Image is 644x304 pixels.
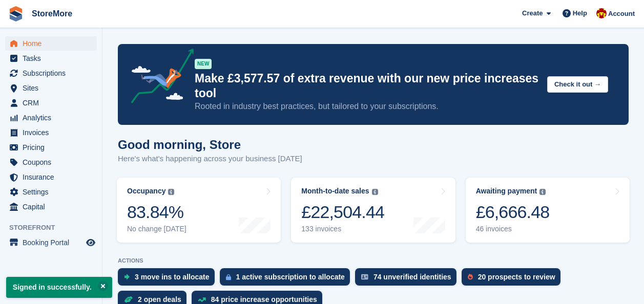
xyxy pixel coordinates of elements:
[127,187,165,196] div: Occupancy
[355,268,462,291] a: 74 unverified identities
[195,101,539,112] p: Rooted in industry best practices, but tailored to your subscriptions.
[5,125,97,140] a: menu
[198,297,206,302] img: price_increase_opportunities-93ffe204e8149a01c8c9dc8f82e8f89637d9d84a8eef4429ea346261dce0b2c0.svg
[522,8,543,18] span: Create
[118,138,302,151] h1: Good morning, Store
[476,225,550,233] div: 46 invoices
[23,111,84,125] span: Analytics
[23,235,84,250] span: Booking Portal
[124,296,133,303] img: deal-1b604bf984904fb50ccaf53a9ad4b4a5d6e5aea283cecdc64d6e3604feb123c2.svg
[466,178,630,243] a: Awaiting payment £6,666.48 46 invoices
[8,6,24,21] img: stora-icon-8386f47178a22dfd0bd8f6a31ec36ba5ce8667c1dd55bd0f319d3a0aa187defe.svg
[220,268,355,291] a: 1 active subscription to allocate
[23,125,84,140] span: Invoices
[138,295,181,303] div: 2 open deals
[127,202,186,223] div: 83.84%
[301,202,384,223] div: £22,504.44
[118,153,302,165] p: Here's what's happening across your business [DATE]
[236,273,345,281] div: 1 active subscription to allocate
[301,225,384,233] div: 133 invoices
[5,200,97,214] a: menu
[5,170,97,184] a: menu
[195,71,539,101] p: Make £3,577.57 of extra revenue with our new price increases tool
[85,236,97,249] a: Preview store
[23,200,84,214] span: Capital
[127,225,186,233] div: No change [DATE]
[122,49,194,107] img: price-adjustments-announcement-icon-8257ccfd72463d97f412b2fc003d46551f7dbcb40ab6d574587a9cd5c0d94...
[547,76,608,93] button: Check it out →
[118,268,220,291] a: 3 move ins to allocate
[28,5,76,22] a: StoreMore
[301,187,369,196] div: Month-to-date sales
[6,277,112,298] p: Signed in successfully.
[476,202,550,223] div: £6,666.48
[596,8,607,18] img: Store More Team
[5,185,97,199] a: menu
[5,140,97,155] a: menu
[373,273,451,281] div: 74 unverified identities
[372,189,378,195] img: icon-info-grey-7440780725fd019a000dd9b08b2336e03edf1995a4989e88bcd33f0948082b44.svg
[23,140,84,155] span: Pricing
[5,81,97,95] a: menu
[5,66,97,80] a: menu
[5,235,97,250] a: menu
[5,51,97,66] a: menu
[361,274,368,280] img: verify_identity-adf6edd0f0f0b5bbfe63781bf79b02c33cf7c696d77639b501bdc392416b5a36.svg
[118,257,629,264] p: ACTIONS
[23,155,84,169] span: Coupons
[226,274,231,280] img: active_subscription_to_allocate_icon-d502201f5373d7db506a760aba3b589e785aa758c864c3986d89f69b8ff3...
[23,81,84,95] span: Sites
[476,187,537,196] div: Awaiting payment
[573,8,587,18] span: Help
[23,96,84,110] span: CRM
[539,189,546,195] img: icon-info-grey-7440780725fd019a000dd9b08b2336e03edf1995a4989e88bcd33f0948082b44.svg
[291,178,455,243] a: Month-to-date sales £22,504.44 133 invoices
[5,155,97,169] a: menu
[462,268,566,291] a: 20 prospects to review
[23,51,84,66] span: Tasks
[478,273,555,281] div: 20 prospects to review
[124,274,130,280] img: move_ins_to_allocate_icon-fdf77a2bb77ea45bf5b3d319d69a93e2d87916cf1d5bf7949dd705db3b84f3ca.svg
[117,178,281,243] a: Occupancy 83.84% No change [DATE]
[5,96,97,110] a: menu
[23,36,84,51] span: Home
[211,295,317,303] div: 84 price increase opportunities
[468,274,473,280] img: prospect-51fa495bee0391a8d652442698ab0144808aea92771e9ea1ae160a38d050c398.svg
[5,36,97,51] a: menu
[195,59,212,69] div: NEW
[23,185,84,199] span: Settings
[135,273,210,281] div: 3 move ins to allocate
[23,170,84,184] span: Insurance
[168,189,174,195] img: icon-info-grey-7440780725fd019a000dd9b08b2336e03edf1995a4989e88bcd33f0948082b44.svg
[23,66,84,80] span: Subscriptions
[5,111,97,125] a: menu
[9,223,102,233] span: Storefront
[608,9,635,19] span: Account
